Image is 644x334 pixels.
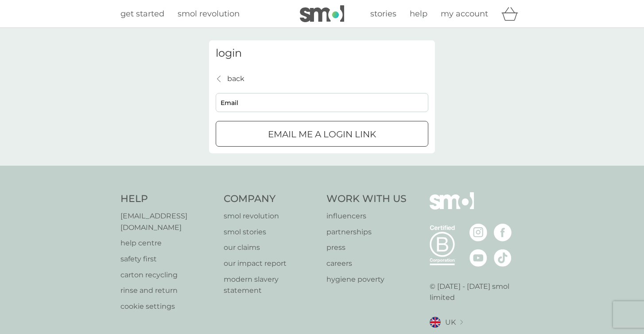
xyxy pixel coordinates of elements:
div: basket [501,5,524,23]
a: help [410,8,427,20]
img: smol [300,5,344,22]
img: UK flag [430,317,441,328]
a: [EMAIL_ADDRESS][DOMAIN_NAME] [120,210,215,233]
p: Email me a login link [268,127,376,141]
h3: login [216,47,428,60]
img: select a new location [460,320,463,325]
span: my account [441,9,488,19]
button: Email me a login link [216,121,428,147]
p: back [227,73,244,85]
p: © [DATE] - [DATE] smol limited [430,281,524,303]
a: rinse and return [120,285,215,296]
a: influencers [326,210,407,222]
span: UK [445,317,456,328]
a: hygiene poverty [326,274,407,285]
img: visit the smol Facebook page [494,224,512,241]
span: get started [120,9,164,19]
a: partnerships [326,226,407,238]
a: our claims [224,242,318,253]
a: our impact report [224,258,318,269]
a: cookie settings [120,301,215,312]
h4: Company [224,192,318,206]
a: careers [326,258,407,269]
a: modern slavery statement [224,274,318,296]
img: visit the smol Instagram page [469,224,487,241]
a: help centre [120,237,215,249]
a: safety first [120,253,215,265]
a: smol revolution [224,210,318,222]
a: smol revolution [178,8,240,20]
h4: Help [120,192,215,206]
a: get started [120,8,164,20]
a: carton recycling [120,269,215,281]
img: visit the smol Youtube page [469,249,487,267]
a: smol stories [224,226,318,238]
a: press [326,242,407,253]
span: help [410,9,427,19]
span: stories [370,9,396,19]
a: my account [441,8,488,20]
img: visit the smol Tiktok page [494,249,512,267]
span: smol revolution [178,9,240,19]
a: stories [370,8,396,20]
h4: Work With Us [326,192,407,206]
img: smol [430,192,474,222]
